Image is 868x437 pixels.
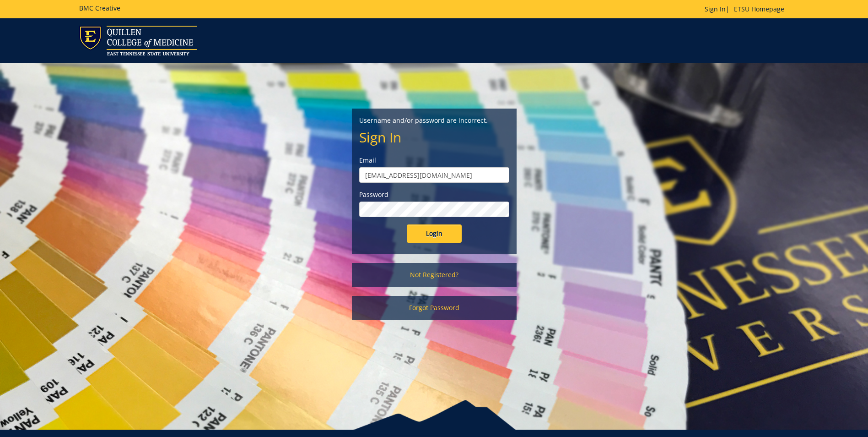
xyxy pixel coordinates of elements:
label: Password [359,190,509,199]
a: Not Registered? [352,263,517,287]
input: Login [407,224,462,243]
img: ETSU logo [79,26,197,55]
p: Username and/or password are incorrect. [359,116,509,125]
p: | [705,5,789,14]
h5: BMC Creative [79,5,120,11]
h2: Sign In [359,130,509,145]
a: ETSU Homepage [729,5,789,13]
a: Sign In [705,5,726,13]
label: Email [359,156,509,165]
a: Forgot Password [352,296,517,320]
